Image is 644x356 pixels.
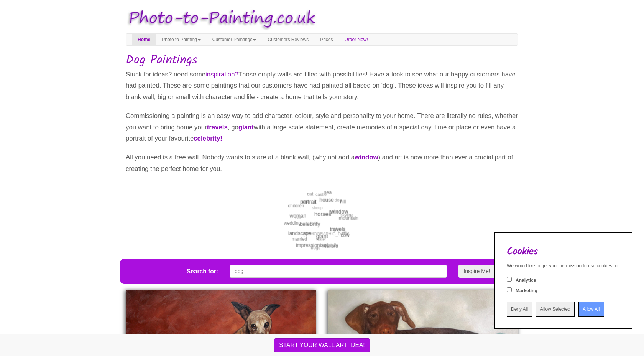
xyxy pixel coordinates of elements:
[126,152,518,174] p: All you need is a free wall. Nobody wants to stare at a blank wall, (why not add a ) and art is n...
[296,242,328,249] span: impressionism
[322,243,338,250] span: realism
[516,277,536,284] label: Analytics
[292,236,307,243] span: married
[295,215,301,221] span: car
[516,288,537,294] label: Marketing
[507,302,532,317] input: Deny All
[156,34,206,45] a: Photo to Painting
[578,302,604,317] input: Allow All
[126,110,518,144] p: Commissioning a painting is an easy way to add character, colour, style and personality to your h...
[507,246,620,257] h2: Cookies
[284,220,301,227] span: wedding
[311,221,318,227] span: bird
[330,208,348,216] span: window
[238,124,254,131] a: giant
[314,34,338,45] a: Prices
[187,267,218,276] label: Search for:
[315,192,327,198] span: castle
[339,215,358,222] span: mountain
[126,69,518,103] p: Stuck for ideas? need some Those empty walls are filled with possibilities! Have a look to see wh...
[299,220,320,229] span: celebrity
[274,338,370,352] button: START YOUR WALL ART IDEA!
[339,34,374,45] a: Order Now!
[300,199,316,206] span: portrait
[288,203,304,209] span: children
[288,230,311,237] span: landscape
[122,4,318,33] img: Photo to Painting
[302,199,309,205] span: golf
[205,71,238,78] span: inspiration?
[304,231,349,237] span: [DEMOGRAPHIC_DATA]
[536,302,575,317] input: Allow Selected
[330,227,340,232] span: rugby
[342,230,348,236] span: city
[194,135,222,142] a: celebrity!
[312,205,323,211] span: sheep
[132,34,156,45] a: Home
[290,212,306,220] span: woman
[330,226,345,233] span: travels
[324,189,332,196] span: sea
[329,209,339,215] span: horse
[307,191,313,198] span: cat
[126,53,518,67] h1: Dog Paintings
[458,265,495,278] button: Inspire Me!
[507,263,620,269] div: We would like to get your permission to use cookies for:
[355,154,378,161] a: window
[319,197,334,204] span: house
[207,34,262,45] a: Customer Paintings
[335,197,342,204] span: dog
[311,245,320,251] span: dogs
[340,199,346,205] span: hill
[314,210,331,219] span: horses
[316,237,326,242] span: water
[262,34,314,45] a: Customers Reviews
[207,124,228,131] a: travels
[340,212,353,219] span: skyline
[341,232,349,239] span: cow
[327,243,338,249] span: family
